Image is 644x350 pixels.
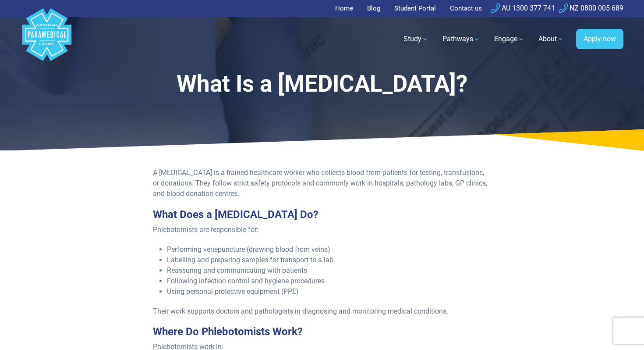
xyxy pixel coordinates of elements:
a: Pathways [437,27,485,51]
a: Australian Paramedical College [21,17,73,61]
a: Apply now [576,29,623,49]
p: Phlebotomists are responsible for: [153,225,491,235]
h3: What Does a [MEDICAL_DATA] Do? [153,208,491,221]
a: Engage [489,27,530,51]
p: Their work supports doctors and pathologists in diagnosing and monitoring medical conditions. [153,306,491,317]
h1: What Is a [MEDICAL_DATA]? [96,70,548,98]
a: Study [398,27,434,51]
li: Using personal protective equipment (PPE) [167,286,491,297]
a: About [533,27,569,51]
li: Reassuring and communicating with patients [167,265,491,276]
a: AU 1300 377 741 [491,4,555,12]
p: A [MEDICAL_DATA] is a trained healthcare worker who collects blood from patients for testing, tra... [153,168,491,199]
li: Performing venepuncture (drawing blood from veins) [167,244,491,255]
li: Following infection control and hygiene procedures [167,276,491,286]
li: Labelling and preparing samples for transport to a lab [167,255,491,265]
h3: Where Do Phlebotomists Work? [153,325,491,338]
a: NZ 0800 005 689 [559,4,623,12]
